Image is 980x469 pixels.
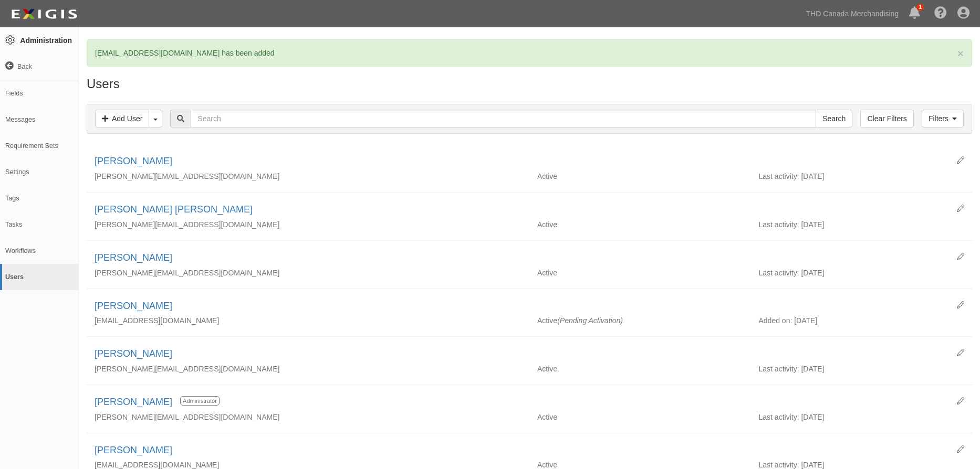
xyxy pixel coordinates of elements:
[95,268,522,278] div: david_dobson@homedepot.com
[95,155,172,168] div: Cathy Copeland
[95,397,172,407] a: [PERSON_NAME]
[949,444,964,454] a: Edit User
[529,412,751,422] div: Active
[95,110,149,127] a: Add User
[95,364,522,374] div: joshua_mccullan@homedepot.com
[800,3,904,24] a: THD Canada Merchandising
[180,396,220,406] span: Administrator
[949,347,964,358] a: Edit User
[95,445,172,455] a: [PERSON_NAME]
[95,315,522,326] div: elizabeth_a_rector@homedepot.com
[751,315,973,326] div: Added on: [DATE]
[95,204,253,215] a: [PERSON_NAME] [PERSON_NAME]
[95,301,172,311] a: [PERSON_NAME]
[95,219,522,230] div: connor_reichert@homedepot.com
[529,268,751,278] div: Active
[87,77,120,91] h3: Users
[957,47,964,59] span: ×
[95,251,172,265] div: David Dobson
[751,364,973,374] div: Last activity: [DATE]
[95,203,253,217] div: Connor Reichert
[949,203,964,214] a: Edit User
[95,396,220,409] div: Matt Rushing
[949,155,964,165] a: Edit User
[751,412,973,422] div: Last activity: [DATE]
[95,444,172,457] div: Raven Smith
[95,348,172,359] a: [PERSON_NAME]
[751,219,973,230] div: Last activity: [DATE]
[95,171,522,182] div: cathy_copeland@homedepot.com
[529,171,751,182] div: Active
[8,5,80,24] img: logo-5460c22ac91f19d4615b14bd174203de0afe785f0fc80cf4dbbc73dc1793850b.png
[860,110,913,127] a: Clear Filters
[95,252,172,263] a: [PERSON_NAME]
[95,347,172,361] div: Joshua_McCullan
[20,36,72,45] strong: Administration
[922,110,964,127] a: Filters
[751,171,973,182] div: Last activity: [DATE]
[529,364,751,374] div: Active
[751,268,973,278] div: Last activity: [DATE]
[949,396,964,406] a: Edit User
[95,48,964,58] p: [EMAIL_ADDRESS][DOMAIN_NAME] has been added
[934,7,947,20] i: Help Center - Complianz
[191,110,816,127] input: Search
[949,251,964,262] a: Edit User
[95,412,522,422] div: matt_rushing@homedepot.com
[957,48,964,59] button: Close
[557,316,623,325] i: (Pending Activation)
[95,300,172,313] div: Elizabeth A. Rector
[529,219,751,230] div: Active
[529,315,751,326] div: Active
[816,110,852,127] input: Search
[949,300,964,310] a: Edit User
[95,156,172,166] a: [PERSON_NAME]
